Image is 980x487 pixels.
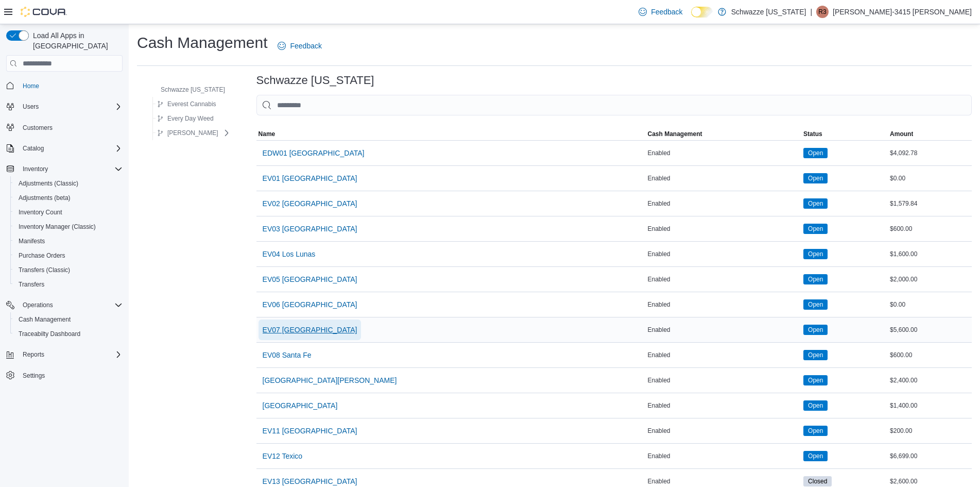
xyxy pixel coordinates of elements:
button: Inventory Manager (Classic) [10,220,127,234]
span: Closed [803,476,832,486]
span: Feedback [290,41,321,51]
span: Open [808,174,823,183]
span: EV13 [GEOGRAPHIC_DATA] [263,476,357,486]
button: Cash Management [10,312,127,327]
span: Settings [19,369,123,382]
span: Open [803,224,828,234]
button: Traceabilty Dashboard [10,327,127,341]
span: Name [259,130,276,138]
button: Name [256,128,646,140]
a: Adjustments (beta) [14,192,75,204]
span: Transfers [19,280,44,289]
button: [GEOGRAPHIC_DATA][PERSON_NAME] [259,370,401,391]
span: Catalog [19,142,123,155]
button: Operations [19,299,57,311]
button: Users [19,100,43,113]
div: Enabled [646,425,802,437]
button: Inventory [2,162,127,176]
span: Open [808,300,823,309]
input: Dark Mode [691,7,713,18]
button: Manifests [10,234,127,248]
div: Enabled [646,298,802,311]
div: Enabled [646,197,802,210]
span: Open [808,401,823,410]
button: Status [801,128,888,140]
span: Open [803,249,828,259]
button: Catalog [19,142,48,155]
a: Purchase Orders [14,249,70,262]
span: Closed [808,477,827,486]
button: EV04 Los Lunas [259,244,320,264]
span: Open [803,148,828,158]
span: Transfers (Classic) [14,264,123,276]
button: Inventory Count [10,205,127,220]
div: Enabled [646,147,802,159]
div: $1,579.84 [888,197,972,210]
div: $1,400.00 [888,399,972,412]
span: Open [808,199,823,208]
span: EV05 [GEOGRAPHIC_DATA] [263,274,357,284]
span: Open [803,426,828,436]
button: Cash Management [646,128,802,140]
button: Settings [2,368,127,383]
span: Traceabilty Dashboard [14,328,123,340]
span: Open [803,400,828,411]
button: Transfers (Classic) [10,263,127,277]
span: Feedback [651,7,682,17]
button: Adjustments (beta) [10,191,127,205]
span: Schwazze [US_STATE] [161,86,225,94]
img: Cova [21,7,67,17]
span: Status [803,130,822,138]
span: Cash Management [19,315,71,324]
button: Schwazze [US_STATE] [146,83,229,96]
button: Purchase Orders [10,248,127,263]
span: Users [19,100,123,113]
span: EV01 [GEOGRAPHIC_DATA] [263,173,357,183]
a: Manifests [14,235,49,247]
span: Open [803,325,828,335]
span: Open [808,224,823,233]
button: EV03 [GEOGRAPHIC_DATA] [259,219,362,239]
button: Home [2,78,127,93]
a: Inventory Manager (Classic) [14,221,100,233]
span: Customers [23,124,53,132]
span: Operations [23,301,53,309]
span: Open [803,375,828,385]
span: Amount [890,130,913,138]
div: $200.00 [888,425,972,437]
div: $4,092.78 [888,147,972,159]
div: Enabled [646,172,802,184]
a: Cash Management [14,313,75,326]
span: Load All Apps in [GEOGRAPHIC_DATA] [29,30,123,51]
button: Adjustments (Classic) [10,176,127,191]
button: EV02 [GEOGRAPHIC_DATA] [259,193,362,214]
div: $1,600.00 [888,248,972,260]
button: Every Day Weed [153,112,218,125]
span: EV02 [GEOGRAPHIC_DATA] [263,198,357,209]
h3: Schwazze [US_STATE] [256,74,374,87]
span: Cash Management [14,313,123,326]
span: Home [23,82,39,90]
h1: Cash Management [137,32,267,53]
span: Transfers (Classic) [19,266,70,274]
a: Transfers (Classic) [14,264,74,276]
button: EV01 [GEOGRAPHIC_DATA] [259,168,362,189]
span: Open [803,451,828,461]
span: Inventory [19,163,123,175]
button: Reports [2,347,127,362]
span: Customers [19,121,123,134]
a: Inventory Count [14,206,66,219]
button: Operations [2,298,127,312]
span: Catalog [23,144,44,153]
button: Reports [19,348,48,361]
span: Inventory Manager (Classic) [19,223,96,231]
div: $600.00 [888,349,972,361]
span: Home [19,79,123,92]
span: Reports [19,348,123,361]
span: Settings [23,372,45,380]
span: Adjustments (Classic) [19,179,78,188]
a: Home [19,80,43,92]
span: Purchase Orders [19,251,65,260]
span: Inventory Count [19,208,62,216]
button: EV06 [GEOGRAPHIC_DATA] [259,294,362,315]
